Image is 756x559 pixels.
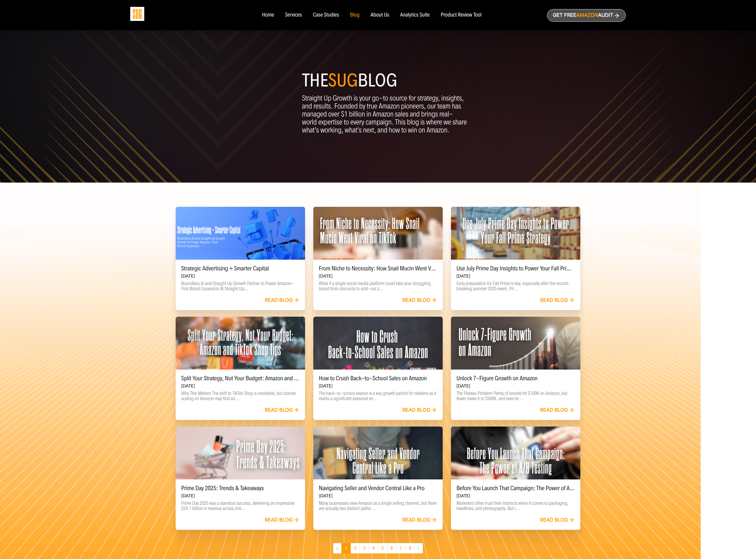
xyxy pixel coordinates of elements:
[181,493,300,498] h6: [DATE]
[319,281,437,291] p: What if a single social media platform could take your struggling brand from obscurity to sold-ou...
[302,94,467,134] p: Straight Up Growth is your go-to source for strategy, insights, and results. Founded by true Amaz...
[319,375,437,382] h5: How to Crush Back-to-School Sales on Amazon
[402,517,437,523] a: Read blog
[181,281,300,291] p: Boundless AI and Straight Up Growth Partner to Power Amazon-First Brand Expansion At Straight Up...
[285,12,302,18] a: Services
[378,543,387,553] a: 5
[319,493,437,498] h6: [DATE]
[456,485,575,492] h5: Before You Launch That Campaign: The Power of A/B Testing
[319,273,437,279] h6: [DATE]
[456,375,575,382] h5: Unlock 7-Figure Growth on Amazon
[319,265,437,272] h5: From Niche to Necessity: How Snail Mucin Went Viral on TikTok
[456,501,575,511] p: Marketers often trust their instincts when it comes to packaging, headlines, and photography. But...
[350,12,360,18] a: Blog
[341,543,351,553] span: 1
[456,383,575,389] h6: [DATE]
[387,543,396,553] a: 6
[319,383,437,389] h6: [DATE]
[181,485,300,492] h5: Prime Day 2025: Trends & Takeaways
[547,9,626,22] a: Get freeAmazonAudit
[319,391,437,401] p: The back-to-school season is a key growth period for retailers as it marks a significant seasonal...
[456,493,575,498] h6: [DATE]
[456,273,575,279] h6: [DATE]
[265,517,300,523] a: Read blog
[181,273,300,279] h6: [DATE]
[319,485,437,492] h5: Navigating Seller and Vendor Central Like a Pro
[540,407,575,413] a: Read blog
[414,543,423,553] a: Next »
[350,543,360,553] a: 2
[302,72,467,89] h1: The blog
[262,12,274,18] a: Home
[181,383,300,389] h6: [DATE]
[405,543,415,553] a: 8
[333,543,342,553] li: « Previous
[576,12,598,18] span: Amazon
[181,501,300,511] p: Prime Day 2025 was a standout success, delivering an impressive $24.1 billion in revenue across o...
[400,12,430,18] a: Analytics Suite
[181,265,300,272] h5: Strategic Advertising + Smarter Capital
[540,297,575,303] a: Read blog
[328,69,358,91] span: SUG
[540,517,575,523] a: Read blog
[369,543,378,553] a: 4
[371,12,389,18] a: About Us
[265,297,300,303] a: Read blog
[402,407,437,413] a: Read blog
[441,12,482,18] a: Product Review Tool
[456,391,575,401] p: The Plateau Problem Plenty of brands hit $100K on Amazon, but fewer make it to $500K, and even fe...
[313,12,339,18] a: Case Studies
[402,297,437,303] a: Read blog
[265,407,300,413] a: Read blog
[181,391,300,401] p: Why This Matters The shift to TikTok Shop is inevitable, but brands scaling on Amazon may find ad...
[456,265,575,272] h5: Use July Prime Day Insights to Power Your Fall Prime Strategy
[181,375,300,382] h5: Split Your Strategy, Not Your Budget: Amazon and TikTok Shop Tips
[360,543,369,553] a: 3
[319,501,437,511] p: Many businesses view Amazon as a single selling channel, but there are actually two distinct path...
[130,7,144,21] img: Sug
[456,281,575,291] p: Early preparation for Fall Prime is key, especially after the record-breaking summer 2025 event. ...
[396,543,406,553] a: 7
